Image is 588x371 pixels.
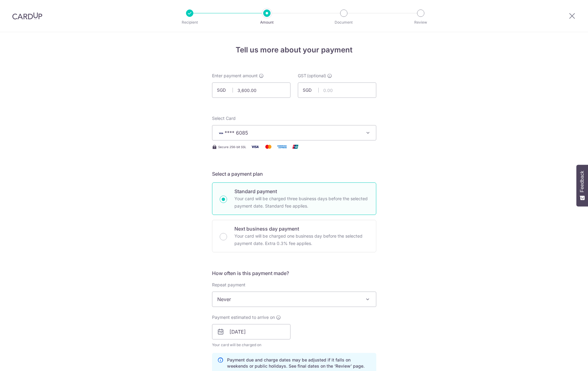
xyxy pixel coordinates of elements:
[576,165,588,206] button: Feedback - Show survey
[298,73,306,79] span: GST
[212,73,258,79] span: Enter payment amount
[218,144,246,149] span: Secure 256-bit SSL
[244,19,290,25] p: Amount
[234,225,369,232] p: Next business day payment
[307,73,326,79] span: (optional)
[398,19,443,25] p: Review
[212,292,376,307] span: Never
[212,342,290,348] span: Your card will be charged on
[276,143,288,151] img: American Express
[227,357,371,369] p: Payment due and charge dates may be adjusted if it falls on weekends or public holidays. See fina...
[303,87,319,93] span: SGD
[212,44,376,55] h4: Tell us more about your payment
[321,19,366,25] p: Document
[12,12,42,20] img: CardUp
[579,171,585,192] span: Feedback
[212,270,376,277] h5: How often is this payment made?
[212,82,290,98] input: 0.00
[262,143,275,151] img: Mastercard
[217,131,225,135] img: VISA
[298,82,376,98] input: 0.00
[234,188,369,195] p: Standard payment
[289,143,302,151] img: Union Pay
[212,170,376,178] h5: Select a payment plan
[212,314,275,320] span: Payment estimated to arrive on
[217,87,233,93] span: SGD
[212,116,236,121] span: translation missing: en.payables.payment_networks.credit_card.summary.labels.select_card
[249,143,261,151] img: Visa
[212,324,290,339] input: DD / MM / YYYY
[234,195,369,210] p: Your card will be charged three business days before the selected payment date. Standard fee appl...
[212,282,245,288] label: Repeat payment
[234,232,369,247] p: Your card will be charged one business day before the selected payment date. Extra 0.3% fee applies.
[167,19,212,25] p: Recipient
